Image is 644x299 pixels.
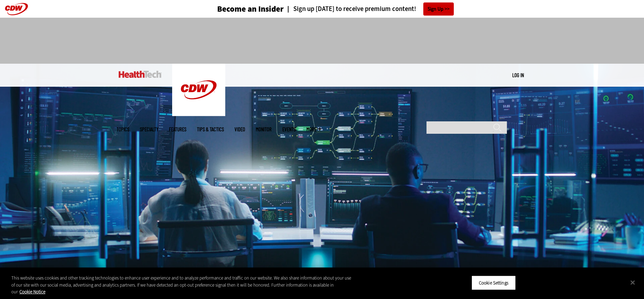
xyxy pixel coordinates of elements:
span: Specialty [140,127,158,132]
img: Home [172,64,225,116]
a: Log in [512,72,524,78]
a: MonITor [256,127,272,132]
a: Video [235,127,245,132]
div: User menu [512,71,524,79]
button: Cookie Settings [471,275,516,290]
a: Sign Up [423,2,454,16]
button: Close [625,275,640,290]
a: Events [282,127,296,132]
a: Tips & Tactics [197,127,224,132]
a: Features [169,127,186,132]
h3: Become an Insider [217,5,284,13]
a: Sign up [DATE] to receive premium content! [284,6,416,12]
span: Topics [117,127,129,132]
span: More [306,127,321,132]
a: CDW [172,110,225,118]
a: Become an Insider [191,5,284,13]
iframe: advertisement [193,25,451,57]
div: This website uses cookies and other tracking technologies to enhance user experience and to analy... [11,275,354,295]
a: More information about your privacy [19,289,45,295]
img: Home [119,71,162,78]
